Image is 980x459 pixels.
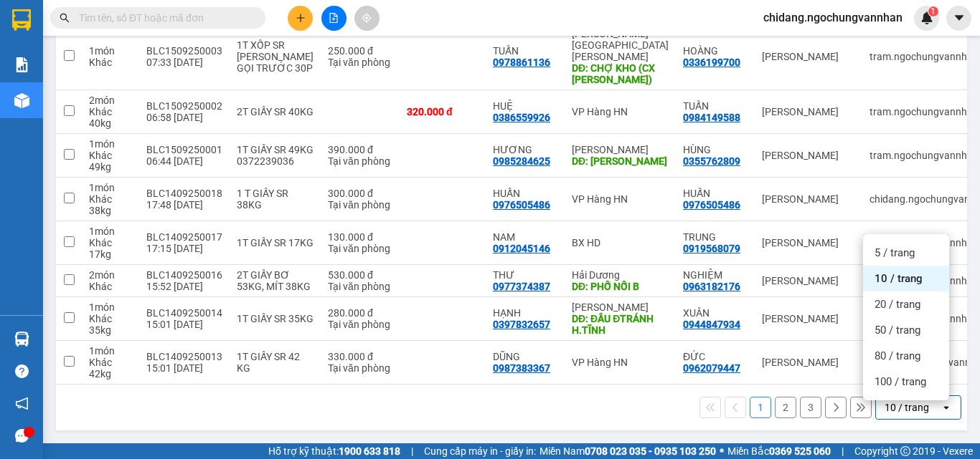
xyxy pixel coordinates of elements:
[79,10,248,26] input: Tìm tên, số ĐT hoặc mã đơn
[89,57,132,68] div: Khác
[321,6,347,31] button: file-add
[237,106,314,117] div: 2T GIẤY SR 40KG
[424,443,536,459] span: Cung cấp máy in - giấy in:
[493,45,557,57] div: TUẤN
[89,193,132,205] div: Khác
[762,51,855,62] div: [PERSON_NAME]
[60,13,70,23] span: search
[683,231,748,243] div: TRUNG
[800,397,821,418] button: 3
[89,45,132,57] div: 1 món
[237,62,314,74] div: GỌI TRƯỚC 30P
[89,313,132,324] div: Khác
[572,106,669,117] div: VP Hàng HN
[296,13,306,23] span: plus
[146,45,222,57] div: BLC1509250003
[89,368,132,380] div: 42 kg
[493,362,550,374] div: 0987383367
[572,28,669,62] div: [PERSON_NAME][GEOGRAPHIC_DATA][PERSON_NAME]
[775,397,796,418] button: 2
[928,6,938,16] sup: 1
[328,188,392,199] div: 300.000 đ
[328,269,392,281] div: 530.000 đ
[875,323,920,337] span: 50 / trang
[885,400,929,415] div: 10 / trang
[683,57,740,68] div: 0336199700
[15,364,29,378] span: question-circle
[572,301,669,313] div: [PERSON_NAME]
[920,11,933,24] img: icon-new-feature
[762,357,855,368] div: [PERSON_NAME]
[8,83,121,107] h2: BLC1509250005
[89,182,132,193] div: 1 món
[328,362,392,374] div: Tại văn phòng
[683,319,740,330] div: 0944847934
[493,144,557,155] div: HƯƠNG
[328,281,392,292] div: Tại văn phòng
[59,18,214,73] b: Công ty TNHH [PERSON_NAME]
[328,45,392,57] div: 250.000 đ
[683,112,740,123] div: 0984149588
[493,112,550,123] div: 0386559926
[683,144,748,155] div: HÙNG
[946,6,971,31] button: caret-down
[572,269,669,281] div: Hải Dương
[572,62,669,85] div: DĐ: CHỢ KHO (CX NGỌC HÀ)
[146,57,222,68] div: 07:33 [DATE]
[493,231,557,243] div: NAM
[237,155,314,167] div: 0372239036
[89,324,132,336] div: 35 kg
[89,95,132,106] div: 2 món
[146,231,222,243] div: BLC1409250017
[15,429,29,443] span: message
[328,199,392,211] div: Tại văn phòng
[328,351,392,362] div: 330.000 đ
[89,117,132,129] div: 40 kg
[146,269,222,281] div: BLC1409250016
[89,106,132,117] div: Khác
[683,199,740,211] div: 0976505486
[328,57,392,68] div: Tại văn phòng
[146,199,222,211] div: 17:48 [DATE]
[328,144,392,155] div: 390.000 đ
[752,9,914,26] span: chidang.ngochungvannhan
[146,307,222,319] div: BLC1409250014
[146,351,222,362] div: BLC1409250013
[769,445,831,457] strong: 0369 525 060
[930,6,936,16] span: 1
[683,281,740,292] div: 0963182176
[540,443,716,459] span: Miền Nam
[146,112,222,123] div: 06:58 [DATE]
[89,301,132,313] div: 1 món
[572,357,669,368] div: VP Hàng HN
[339,445,400,457] strong: 1900 633 818
[875,246,915,260] span: 5 / trang
[762,313,855,324] div: [PERSON_NAME]
[493,100,557,112] div: HUỆ
[842,443,844,459] span: |
[146,243,222,254] div: 17:15 [DATE]
[875,297,920,311] span: 20 / trang
[493,243,550,254] div: 0912045146
[875,271,923,286] span: 10 / trang
[237,313,314,324] div: 1T GIẤY SR 35KG
[683,307,748,319] div: XUÂN
[89,269,132,281] div: 2 món
[953,11,966,24] span: caret-down
[493,155,550,167] div: 0985284625
[493,307,557,319] div: HẠNH
[328,155,392,167] div: Tại văn phòng
[875,375,926,389] span: 100 / trang
[762,275,855,286] div: [PERSON_NAME]
[493,188,557,199] div: HUẤN
[720,448,724,454] span: ⚪️
[683,362,740,374] div: 0962079447
[493,281,550,292] div: 0977374387
[941,402,952,413] svg: open
[585,445,716,457] strong: 0708 023 035 - 0935 103 250
[683,155,740,167] div: 0355762809
[354,6,380,31] button: aim
[572,281,669,292] div: DĐ: PHỐ NỐI B
[329,13,339,23] span: file-add
[411,443,413,459] span: |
